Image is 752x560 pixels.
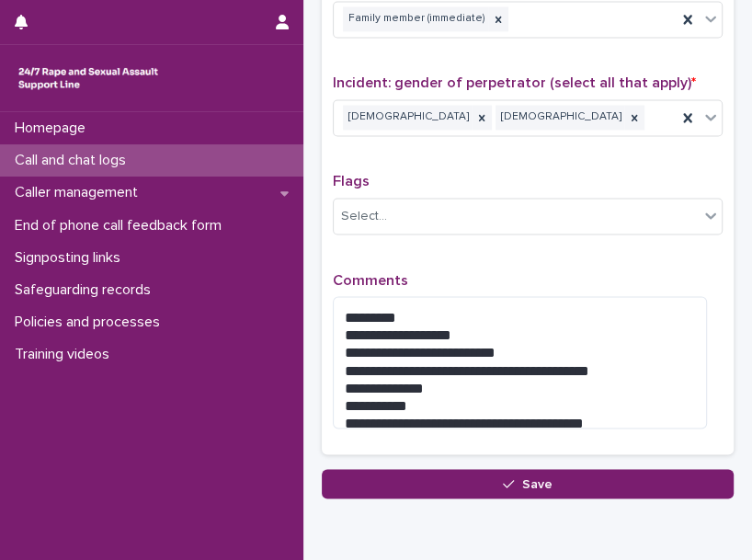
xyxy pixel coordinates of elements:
p: End of phone call feedback form [7,217,236,234]
div: Select... [341,207,387,226]
p: Signposting links [7,249,135,267]
div: Family member (immediate) [343,6,488,31]
span: Comments [333,272,408,287]
div: [DEMOGRAPHIC_DATA] [496,105,624,130]
span: Save [522,477,553,490]
div: [DEMOGRAPHIC_DATA] [343,105,472,130]
p: Call and chat logs [7,152,141,169]
p: Training videos [7,346,124,363]
p: Caller management [7,184,153,201]
p: Homepage [7,120,100,137]
img: rhQMoQhaT3yELyF149Cw [15,60,162,97]
p: Safeguarding records [7,281,165,299]
span: Flags [333,174,370,189]
button: Save [322,469,734,498]
p: Policies and processes [7,314,175,331]
span: Incident: gender of perpetrator (select all that apply) [333,75,696,90]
